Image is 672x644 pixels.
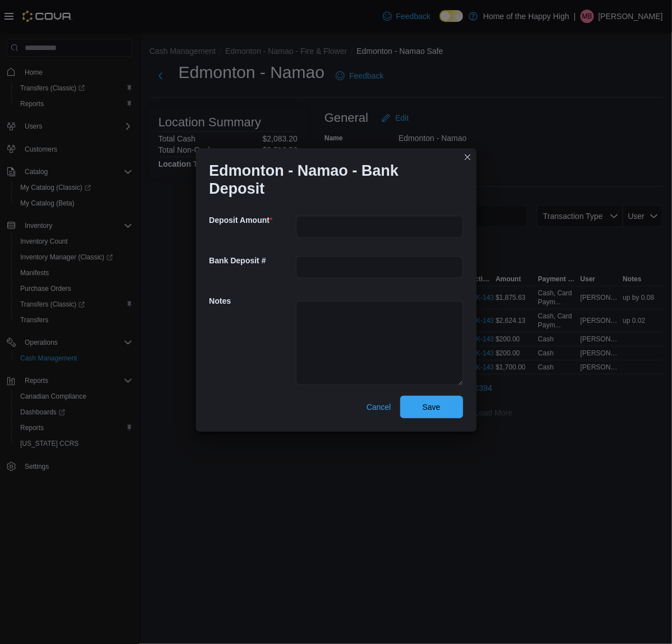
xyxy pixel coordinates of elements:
h5: Bank Deposit # [209,249,294,272]
h1: Edmonton - Namao - Bank Deposit [209,162,454,198]
button: Cancel [362,396,396,418]
span: Cancel [367,401,391,413]
h5: Notes [209,290,294,312]
button: Save [400,396,463,418]
button: Closes this modal window [461,150,474,164]
h5: Deposit Amount [209,209,294,231]
span: Save [423,401,441,413]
